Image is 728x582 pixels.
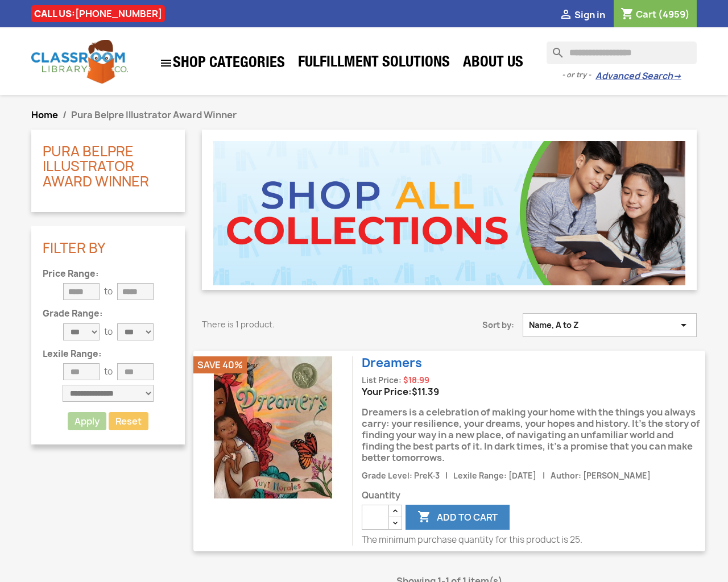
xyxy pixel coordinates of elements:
[43,309,173,319] p: Grade Range:
[595,70,681,82] a: Advanced Search→
[441,471,452,481] span: |
[673,70,681,82] span: →
[362,386,705,397] div: Your Price:
[621,8,634,22] i: shopping_cart
[193,356,247,373] li: Save 40%
[453,471,536,481] span: Lexile Range: [DATE]
[109,412,148,430] a: Reset
[658,8,690,20] span: (4959)
[559,9,573,22] i: 
[362,355,422,371] a: Dreamers
[159,56,173,70] i: 
[677,319,690,331] i: 
[31,40,128,84] img: Classroom Library Company
[362,534,705,546] p: The minimum purchase quantity for this product is 25.
[636,8,656,20] span: Cart
[362,505,389,530] input: Quantity
[68,412,106,430] button: Apply
[202,356,344,498] img: Dreamers
[574,9,605,21] span: Sign in
[213,141,685,285] img: CLC_All_Products.jpg
[538,471,548,481] span: |
[43,240,173,255] p: Filter By
[104,366,113,377] p: to
[621,8,690,20] a: Shopping cart link containing 4959 product(s)
[202,319,398,330] p: There is 1 product.
[43,350,173,359] p: Lexile Range:
[75,7,162,20] a: [PHONE_NUMBER]
[412,385,439,398] span: Price
[547,41,560,55] i: search
[104,326,113,338] p: to
[104,286,113,297] p: to
[43,142,149,191] a: Pura Belpre Illustrator Award Winner
[417,511,431,525] i: 
[362,471,440,481] span: Grade Level: PreK-3
[551,471,651,481] span: Author: [PERSON_NAME]
[31,5,165,22] div: CALL US:
[43,269,173,279] p: Price Range:
[362,375,402,385] span: List Price:
[154,51,291,76] a: SHOP CATEGORIES
[523,313,697,337] button: Sort by selection
[415,319,523,331] span: Sort by:
[457,52,529,75] a: About Us
[362,490,705,501] span: Quantity
[362,397,705,469] div: Dreamers is a celebration of making your home with the things you always carry: your resilience, ...
[559,9,605,21] a:  Sign in
[562,69,595,81] span: - or try -
[71,109,237,121] span: Pura Belpre Illustrator Award Winner
[292,52,456,75] a: Fulfillment Solutions
[403,375,429,386] span: Regular price
[406,505,510,530] button: Add to cart
[547,41,697,64] input: Search
[31,109,58,121] a: Home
